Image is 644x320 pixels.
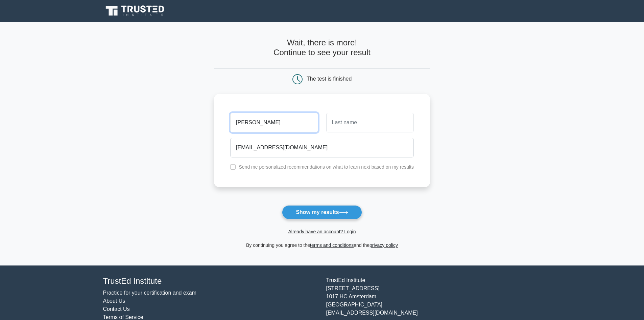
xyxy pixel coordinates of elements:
a: privacy policy [369,242,398,248]
h4: Wait, there is more! Continue to see your result [214,38,430,58]
button: Show my results [282,205,362,219]
h4: TrustEd Institute [103,276,318,286]
a: Terms of Service [103,314,143,320]
div: The test is finished [307,76,352,82]
a: Already have an account? Login [288,229,356,234]
label: Send me personalized recommendations on what to learn next based on my results [239,164,414,170]
a: terms and conditions [310,242,354,248]
a: Practice for your certification and exam [103,290,197,296]
input: Email [230,138,414,157]
a: Contact Us [103,306,130,312]
div: By continuing you agree to the and the [210,241,434,249]
input: Last name [326,113,414,132]
input: First name [230,113,318,132]
a: About Us [103,298,125,304]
